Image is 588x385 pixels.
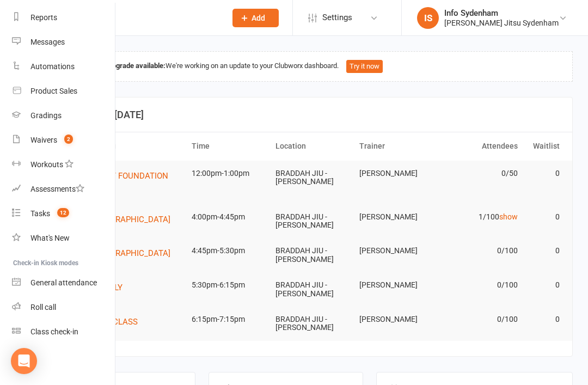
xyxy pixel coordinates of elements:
td: [PERSON_NAME] [354,161,438,186]
div: We're working on an update to your Clubworx dashboard. [52,51,573,82]
a: show [499,212,518,221]
div: Roll call [30,303,56,311]
span: Add [252,14,265,22]
div: Reports [30,13,57,22]
div: Class check-in [30,327,78,336]
a: What's New [12,226,115,250]
span: 2 [64,135,73,144]
a: Reports [12,5,115,30]
td: 5:30pm-6:15pm [187,272,271,298]
td: [PERSON_NAME] [354,307,438,332]
a: General attendance kiosk mode [12,271,115,295]
span: 12 [57,208,69,217]
button: ALL LEVELS / FOUNDATION CLASS [65,169,182,195]
div: Info Sydenham [444,8,559,18]
a: Gradings [12,103,115,128]
td: BRADDAH JIU - [PERSON_NAME] [271,272,354,307]
td: BRADDAH JIU - [PERSON_NAME] [271,238,354,272]
th: Waitlist [523,132,565,160]
td: 0 [523,161,565,186]
button: Add [232,9,279,27]
a: Waivers 2 [12,128,115,152]
td: 0 [523,204,565,230]
td: [PERSON_NAME] [354,272,438,298]
th: Trainer [354,132,438,160]
div: IS [417,7,439,29]
div: Workouts [30,160,63,169]
td: BRADDAH JIU - [PERSON_NAME] [271,204,354,239]
a: Messages [12,30,115,54]
button: Try it now [346,60,383,73]
div: Open Intercom Messenger [11,348,37,374]
td: [PERSON_NAME] [354,204,438,230]
td: BRADDAH JIU - [PERSON_NAME] [271,307,354,341]
a: Workouts [12,152,115,177]
td: 0 [523,272,565,298]
td: 0/100 [438,272,522,298]
span: Settings [322,5,352,30]
div: General attendance [30,278,97,287]
th: Location [271,132,354,160]
input: Search... [64,10,218,26]
div: Tasks [30,209,50,218]
div: [PERSON_NAME] Jitsu Sydenham [444,18,559,28]
div: Automations [30,62,75,71]
strong: Dashboard upgrade available: [73,62,166,70]
a: Product Sales [12,79,115,103]
a: Class kiosk mode [12,320,115,344]
td: 12:00pm-1:00pm [187,161,271,186]
a: Automations [12,54,115,79]
th: Attendees [438,132,522,160]
th: Time [187,132,271,160]
td: 0 [523,238,565,264]
td: 6:15pm-7:15pm [187,307,271,332]
div: Waivers [30,136,57,144]
a: Tasks 12 [12,201,115,226]
td: 4:45pm-5:30pm [187,238,271,264]
td: 0/50 [438,161,522,186]
a: Roll call [12,295,115,320]
td: [PERSON_NAME] [354,238,438,264]
span: KIDS [DEMOGRAPHIC_DATA] [65,215,170,224]
td: 0 [523,307,565,332]
span: KIDS [DEMOGRAPHIC_DATA] [65,248,170,258]
div: What's New [30,234,70,242]
a: Assessments [12,177,115,201]
td: 1/100 [438,204,522,230]
h3: Coming up [DATE] [65,109,560,120]
td: BRADDAH JIU - [PERSON_NAME] [271,161,354,195]
td: 0/100 [438,238,522,264]
div: Messages [30,38,65,46]
td: 0/100 [438,307,522,332]
div: Assessments [30,185,84,193]
div: Product Sales [30,87,77,95]
span: ALL LEVELS / FOUNDATION CLASS [65,171,168,194]
button: KIDS [DEMOGRAPHIC_DATA] [65,247,178,260]
div: Gradings [30,111,62,120]
td: 4:00pm-4:45pm [187,204,271,230]
th: Event/Booking [60,132,187,160]
button: KIDS [DEMOGRAPHIC_DATA] [65,213,178,226]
